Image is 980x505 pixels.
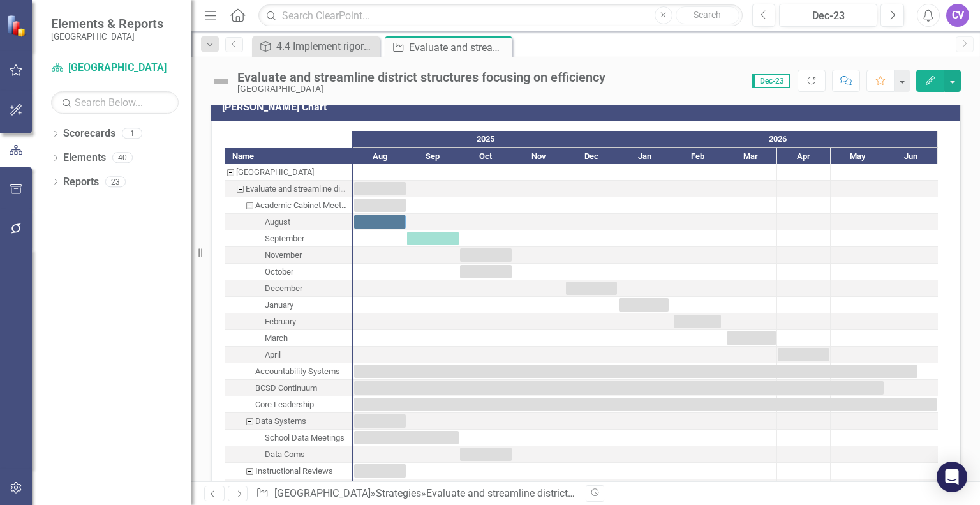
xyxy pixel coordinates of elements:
div: Task: Start date: 2026-01-01 End date: 2026-01-30 [619,298,669,312]
div: Name [225,148,352,164]
div: Jun [884,148,938,165]
div: 2026 [618,131,938,147]
div: Instructional Reviews [225,463,352,479]
div: Academic Cabinet Meetings [225,197,352,214]
div: Task: Start date: 2025-08-01 End date: 2026-06-30 [225,396,352,413]
div: Nov [512,148,565,165]
div: Fall Instructional Reviews [265,479,348,496]
div: Task: Start date: 2025-10-01 End date: 2025-10-31 [460,248,512,262]
div: Task: Start date: 2025-08-01 End date: 2026-05-31 [225,380,352,396]
div: Task: Start date: 2026-04-01 End date: 2026-04-30 [225,347,352,363]
img: Not Defined [211,71,231,91]
div: Data Coms [265,446,305,463]
span: Dec-23 [752,74,790,88]
div: Instructional Reviews [255,463,333,479]
div: Jan [618,148,671,165]
div: February [265,313,296,330]
div: School Data Meetings [265,430,345,446]
div: BCSD Continuum [255,380,317,396]
div: Evaluate and streamline district structures focusing on efficiency [225,181,352,197]
div: Oct [459,148,512,165]
div: Beaufort County School District [225,164,352,181]
div: 40 [112,153,133,163]
div: Accountability Systems [225,363,352,380]
div: Apr [777,148,831,165]
div: Aug [353,148,406,165]
div: [GEOGRAPHIC_DATA] [237,84,605,94]
a: Scorecards [63,126,115,141]
div: Task: Start date: 2026-02-02 End date: 2026-02-27 [674,315,721,328]
div: Task: Start date: 2025-08-01 End date: 2026-06-19 [225,363,352,380]
div: Fall Instructional Reviews [225,479,352,496]
div: » » [256,486,576,501]
div: Open Intercom Messenger [937,462,967,492]
a: Elements [63,151,106,165]
a: 4.4 Implement rigorous project management structures, protocols, and processes [255,38,376,54]
div: Academic Cabinet Meetings [255,197,348,214]
div: Task: Start date: 2025-08-01 End date: 2026-05-31 [354,381,884,395]
div: Task: Start date: 2025-12-01 End date: 2025-12-31 [225,280,352,297]
div: Task: Start date: 2025-10-01 End date: 2025-10-31 [225,264,352,280]
div: February [225,313,352,330]
div: November [225,247,352,264]
div: Task: Start date: 2025-08-01 End date: 2025-08-31 [354,215,406,229]
div: December [265,280,302,297]
div: August [265,214,290,230]
div: January [225,297,352,313]
div: Task: Start date: 2025-10-01 End date: 2025-10-31 [225,446,352,463]
div: Evaluate and streamline district structures focusing on efficiency [409,40,509,56]
h3: [PERSON_NAME] Chart [222,102,954,113]
div: December [225,280,352,297]
div: Task: Start date: 2025-08-26 End date: 2025-11-06 [225,479,352,496]
div: April [225,347,352,363]
div: Task: Start date: 2025-08-01 End date: 2025-08-31 [354,182,406,195]
div: Task: Start date: 2025-08-01 End date: 2025-08-31 [354,464,406,478]
span: Elements & Reports [51,16,163,31]
div: Evaluate and streamline district structures focusing on efficiency [237,70,605,84]
img: ClearPoint Strategy [6,14,29,36]
div: September [265,230,304,247]
div: Task: Start date: 2025-08-01 End date: 2026-06-19 [354,365,917,378]
div: School Data Meetings [225,430,352,446]
div: October [225,264,352,280]
a: Reports [63,175,99,190]
div: Task: Start date: 2025-08-01 End date: 2026-06-30 [354,398,937,411]
div: BCSD Continuum [225,380,352,396]
div: March [225,330,352,347]
div: Task: Start date: 2025-08-01 End date: 2025-08-31 [225,463,352,479]
div: Data Systems [255,413,306,430]
div: Feb [671,148,724,165]
span: Search [694,10,721,20]
a: [GEOGRAPHIC_DATA] [51,61,179,75]
a: Strategies [376,487,421,499]
input: Search Below... [51,91,179,114]
div: Task: Start date: 2026-02-02 End date: 2026-02-27 [225,313,352,330]
div: Task: Start date: 2025-08-01 End date: 2025-08-31 [225,413,352,430]
div: Task: Start date: 2025-08-01 End date: 2025-08-31 [354,199,406,212]
div: Accountability Systems [255,363,340,380]
div: Task: Start date: 2025-10-01 End date: 2025-10-31 [460,448,512,461]
div: April [265,347,281,363]
div: Evaluate and streamline district structures focusing on efficiency [246,181,348,197]
div: September [225,230,352,247]
div: November [265,247,302,264]
div: Task: Start date: 2026-01-01 End date: 2026-01-30 [225,297,352,313]
div: [GEOGRAPHIC_DATA] [236,164,314,181]
div: Task: Start date: 2025-09-01 End date: 2025-09-30 [407,232,459,245]
small: [GEOGRAPHIC_DATA] [51,31,163,41]
a: [GEOGRAPHIC_DATA] [274,487,371,499]
div: Core Leadership [255,396,314,413]
div: Task: Start date: 2026-03-02 End date: 2026-03-31 [727,331,776,345]
div: Core Leadership [225,396,352,413]
div: January [265,297,293,313]
div: Evaluate and streamline district structures focusing on efficiency [426,487,716,499]
div: Task: Start date: 2025-08-01 End date: 2025-08-31 [225,181,352,197]
div: Task: Start date: 2025-09-01 End date: 2025-09-30 [225,230,352,247]
div: Task: Start date: 2025-10-01 End date: 2025-10-31 [460,265,512,278]
div: Task: Start date: 2026-03-02 End date: 2026-03-31 [225,330,352,347]
div: Task: Start date: 2025-08-26 End date: 2025-11-06 [397,481,522,494]
div: Task: Start date: 2025-10-01 End date: 2025-10-31 [225,247,352,264]
div: 23 [105,176,126,187]
div: Dec-23 [783,8,873,24]
div: August [225,214,352,230]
